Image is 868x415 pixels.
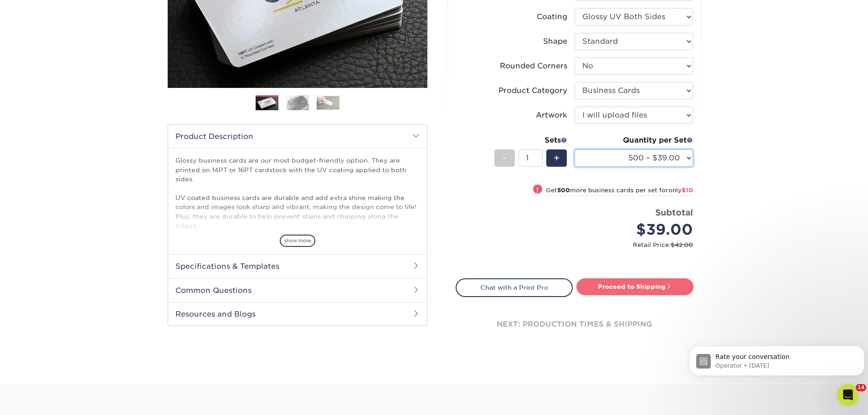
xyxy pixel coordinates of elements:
iframe: Intercom notifications message [686,327,868,390]
iframe: Google Customer Reviews [2,387,77,412]
small: Get more business cards per set for [546,187,693,196]
div: Shape [543,36,567,47]
img: Business Cards 03 [317,96,339,110]
img: Business Cards 01 [256,92,278,115]
h2: Product Description [168,125,427,148]
strong: 500 [557,187,570,194]
strong: Subtotal [655,207,693,217]
h2: Specifications & Templates [168,254,427,278]
img: Business Cards 02 [286,95,309,111]
span: $42.00 [671,241,693,248]
span: - [503,151,507,165]
iframe: Intercom live chat [837,384,859,406]
span: + [554,151,560,165]
div: Rounded Corners [500,61,567,72]
small: Retail Price: [463,241,693,249]
h2: Common Questions [168,278,427,302]
div: $39.00 [581,219,693,241]
div: Artwork [536,110,567,121]
a: Chat with a Print Pro [456,278,573,297]
span: show more [280,235,315,247]
span: only [668,187,693,194]
h2: Resources and Blogs [168,302,427,326]
span: $10 [682,187,693,194]
div: Product Category [498,85,567,96]
a: Proceed to Shipping [576,278,693,295]
div: Quantity per Set [575,135,693,146]
div: Sets [494,135,567,146]
div: next: production times & shipping [456,297,693,352]
span: 14 [856,384,866,391]
p: Glossy business cards are our most budget-friendly option. They are printed on 14PT or 16PT cards... [175,156,420,277]
div: Coating [537,11,567,22]
span: ! [536,185,539,195]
